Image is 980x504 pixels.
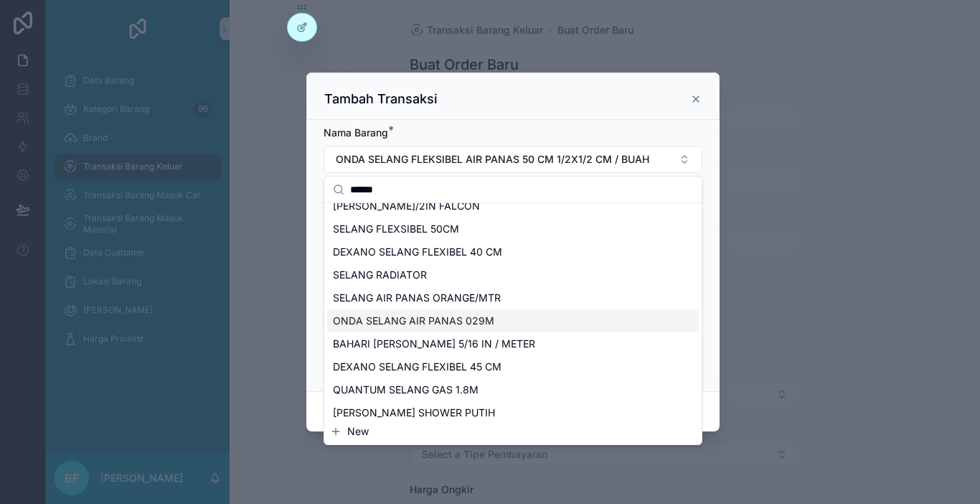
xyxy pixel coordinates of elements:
span: ONDA SELANG FLEKSIBEL AIR PANAS 50 CM 1/2X1/2 CM / BUAH [336,152,649,167]
span: New [347,424,369,439]
span: Nama Barang [324,126,388,139]
span: [PERSON_NAME]/2IN FALCON [333,199,480,213]
h3: Tambah Transaksi [324,90,438,108]
span: ONDA SELANG AIR PANAS 029M [333,314,494,328]
button: Select Button [324,146,702,173]
span: [PERSON_NAME] SHOWER PUTIH [333,406,495,420]
span: BAHARI [PERSON_NAME] 5/16 IN / METER [333,337,535,351]
button: New [330,424,696,439]
span: DEXANO SELANG FLEXIBEL 40 CM [333,245,502,259]
div: Suggestions [324,203,702,419]
span: SELANG RADIATOR [333,268,427,282]
span: QUANTUM SELANG GAS 1.8M [333,383,479,397]
span: DEXANO SELANG FLEXIBEL 45 CM [333,360,501,374]
span: SELANG AIR PANAS ORANGE/MTR [333,291,501,305]
span: SELANG FLEXSIBEL 50CM [333,222,459,236]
